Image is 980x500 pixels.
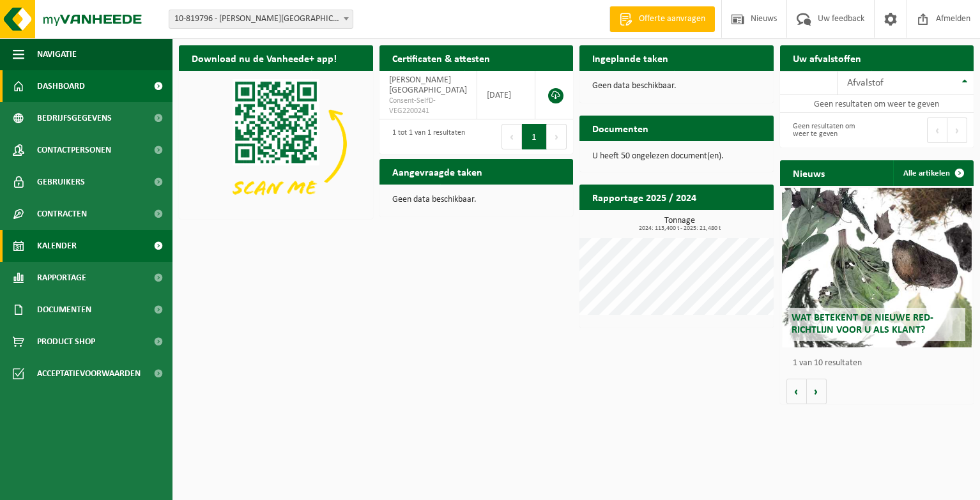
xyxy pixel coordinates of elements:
span: 10-819796 - DECOSTER THOMAS - OUDENBURG [169,10,353,28]
p: Geen data beschikbaar. [592,82,761,91]
a: Wat betekent de nieuwe RED-richtlijn voor u als klant? [782,188,972,347]
button: Next [947,117,967,143]
span: Afvalstof [847,78,884,88]
span: Dashboard [37,70,85,102]
span: 10-819796 - DECOSTER THOMAS - OUDENBURG [169,10,353,29]
button: Previous [927,117,947,143]
span: Gebruikers [37,166,85,198]
span: [PERSON_NAME][GEOGRAPHIC_DATA] [389,75,467,95]
h2: Aangevraagde taken [379,159,495,184]
span: Rapportage [37,262,86,294]
p: 1 van 10 resultaten [793,359,968,368]
h2: Uw afvalstoffen [780,45,874,70]
h2: Certificaten & attesten [379,45,503,70]
a: Offerte aanvragen [609,6,715,32]
span: Bedrijfsgegevens [37,102,112,134]
span: Documenten [37,294,91,326]
span: 2024: 113,400 t - 2025: 21,480 t [586,225,774,232]
span: Acceptatievoorwaarden [37,358,141,390]
span: Consent-SelfD-VEG2200241 [389,96,467,116]
span: Contactpersonen [37,134,111,166]
img: Download de VHEPlus App [179,71,373,216]
span: Navigatie [37,38,77,70]
span: Contracten [37,198,87,230]
td: [DATE] [477,71,536,119]
span: Offerte aanvragen [636,13,708,26]
a: Bekijk rapportage [678,209,772,235]
h3: Tonnage [586,216,774,232]
a: Alle artikelen [893,160,972,186]
button: Volgende [807,379,827,404]
h2: Documenten [579,116,661,140]
td: Geen resultaten om weer te geven [780,95,974,113]
div: Geen resultaten om weer te geven [786,116,871,144]
p: Geen data beschikbaar. [392,195,561,204]
h2: Ingeplande taken [579,45,681,70]
span: Product Shop [37,326,95,358]
span: Wat betekent de nieuwe RED-richtlijn voor u als klant? [792,313,933,335]
span: Kalender [37,230,77,262]
button: Previous [501,124,522,149]
h2: Rapportage 2025 / 2024 [579,185,709,209]
p: U heeft 50 ongelezen document(en). [592,152,761,161]
div: 1 tot 1 van 1 resultaten [386,123,465,151]
button: Next [547,124,567,149]
h2: Download nu de Vanheede+ app! [179,45,349,70]
button: Vorige [786,379,807,404]
button: 1 [522,124,547,149]
h2: Nieuws [780,160,838,185]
